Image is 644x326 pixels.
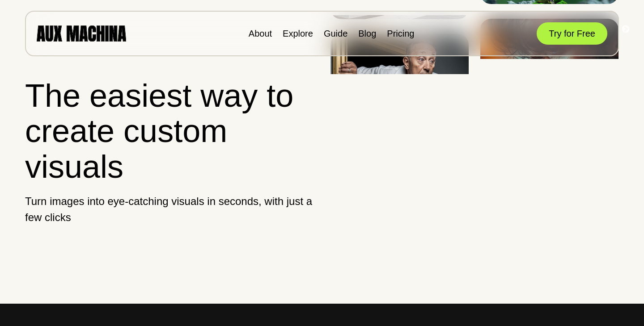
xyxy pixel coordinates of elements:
[324,29,347,38] a: Guide
[537,22,607,45] button: Try for Free
[25,78,314,184] h1: The easiest way to create custom visuals
[37,25,126,41] img: AUX MACHINA
[283,29,313,38] a: Explore
[387,29,414,38] a: Pricing
[249,29,272,38] a: About
[25,193,314,226] p: Turn images into eye-catching visuals in seconds, with just a few clicks
[358,29,376,38] a: Blog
